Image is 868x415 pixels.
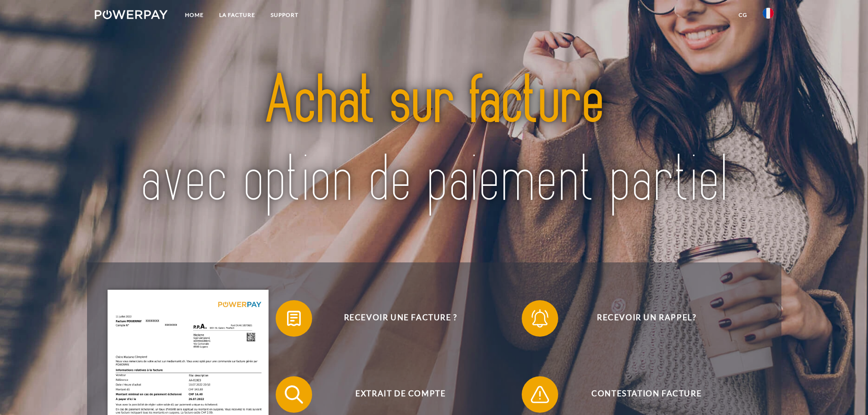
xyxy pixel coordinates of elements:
[529,383,551,406] img: qb_warning.svg
[535,300,758,337] span: Recevoir un rappel?
[522,376,759,413] button: Contestation Facture
[276,376,513,413] button: Extrait de compte
[522,300,759,337] button: Recevoir un rappel?
[289,300,512,337] span: Recevoir une facture ?
[263,7,306,23] a: Support
[211,7,263,23] a: LA FACTURE
[731,7,755,23] a: CG
[276,300,513,337] button: Recevoir une facture ?
[763,8,774,19] img: fr
[282,307,305,330] img: qb_bill.svg
[177,7,211,23] a: Home
[128,41,740,241] img: title-powerpay_fr.svg
[289,376,512,413] span: Extrait de compte
[535,376,758,413] span: Contestation Facture
[529,307,551,330] img: qb_bell.svg
[282,383,305,406] img: qb_search.svg
[95,10,168,19] img: logo-powerpay-white.svg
